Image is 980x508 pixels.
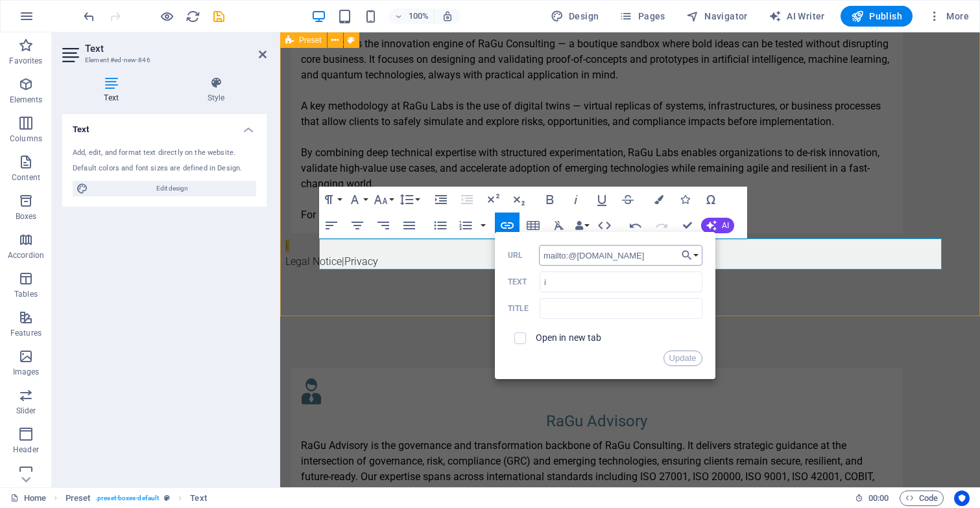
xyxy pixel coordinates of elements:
button: Increase Indent [429,187,453,213]
button: Paragraph Format [319,187,344,213]
button: Clear Formatting [547,213,571,238]
button: Redo (⌘⇧Z) [649,213,674,238]
span: Edit design [92,181,252,196]
button: Align Center [345,213,370,238]
button: Strikethrough [615,187,640,213]
span: Navigator [686,10,748,23]
h4: Text [62,76,165,104]
nav: breadcrumb [66,491,207,506]
p: Accordion [8,250,44,260]
button: Publish [841,6,913,27]
label: URL [508,251,539,260]
div: Default colors and font sizes are defined in Design. [73,163,256,174]
p: Elements [10,95,43,105]
p: Header [13,444,39,455]
a: Legal Notice [5,223,62,235]
span: Design [551,10,599,23]
i: Save (Ctrl+S) [211,9,226,24]
button: Pages [614,6,670,27]
p: | [5,222,628,237]
button: Data Bindings [573,213,591,238]
div: Design (Ctrl+Alt+Y) [545,6,604,27]
button: Special Characters [699,187,723,213]
h6: Session time [855,491,889,506]
button: Insert Table [521,213,545,238]
button: Underline (⌘U) [590,187,614,213]
span: Code [905,491,938,506]
button: Usercentrics [954,491,970,506]
button: Bold (⌘B) [538,187,562,213]
button: Font Family [345,187,370,213]
span: : [878,493,879,503]
label: Title [508,304,540,313]
button: Colors [647,187,671,213]
div: Add, edit, and format text directly on the website. [73,148,256,159]
button: Italic (⌘I) [564,187,588,213]
span: Click to select. Double-click to edit [190,491,206,506]
button: Insert Link [495,213,520,238]
span: Publish [851,10,902,23]
p: Content [12,172,40,183]
label: Open in new tab [536,332,602,343]
h6: 100% [408,8,429,24]
h2: Text [85,43,267,54]
button: Navigator [681,6,753,27]
button: Code [900,491,944,506]
button: AI [701,218,734,233]
h3: Element #ed-new-846 [85,54,241,66]
button: Align Right [371,213,396,238]
span: More [928,10,969,23]
span: AI Writer [769,10,825,23]
button: Click here to leave preview mode and continue editing [159,8,174,24]
p: Images [13,367,40,377]
button: AI Writer [763,6,830,27]
button: More [923,6,974,27]
button: Edit design [73,181,256,196]
button: Unordered List [428,213,453,238]
a: Privacy [64,223,98,235]
button: save [211,8,226,24]
button: HTML [592,213,617,238]
i: This element is a customizable preset [164,494,170,502]
button: reload [185,8,200,24]
span: 00 00 [868,491,889,506]
p: Columns [10,133,42,144]
button: Superscript [481,187,505,213]
button: Undo (⌘Z) [623,213,648,238]
p: Features [10,328,42,338]
i: Reload page [185,9,200,24]
p: Slider [16,406,36,416]
button: Ordered List [453,213,478,238]
button: Ordered List [478,213,488,238]
label: Text [508,277,540,286]
h4: Style [165,76,267,104]
button: undo [81,8,97,24]
button: Decrease Indent [455,187,479,213]
button: Align Justify [397,213,422,238]
a: i [5,207,8,220]
span: . preset-boxes-default [95,491,159,506]
button: Confirm (⌘+⏎) [675,213,700,238]
h4: Text [62,114,267,137]
p: Tables [14,289,38,299]
span: Pages [619,10,665,23]
span: AI [722,222,729,229]
p: Favorites [9,56,42,66]
a: Click to cancel selection. Double-click to open Pages [10,491,46,506]
button: Align Left [319,213,344,238]
span: Click to select. Double-click to edit [66,491,91,506]
button: Update [663,351,702,366]
button: Icons [673,187,697,213]
button: 100% [388,8,435,24]
button: Design [545,6,604,27]
span: Preset [299,36,322,44]
i: Undo: Paste (Ctrl+Z) [82,9,97,24]
button: Subscript [507,187,531,213]
button: Font Size [371,187,396,213]
button: Line Height [397,187,422,213]
p: Boxes [16,211,37,222]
